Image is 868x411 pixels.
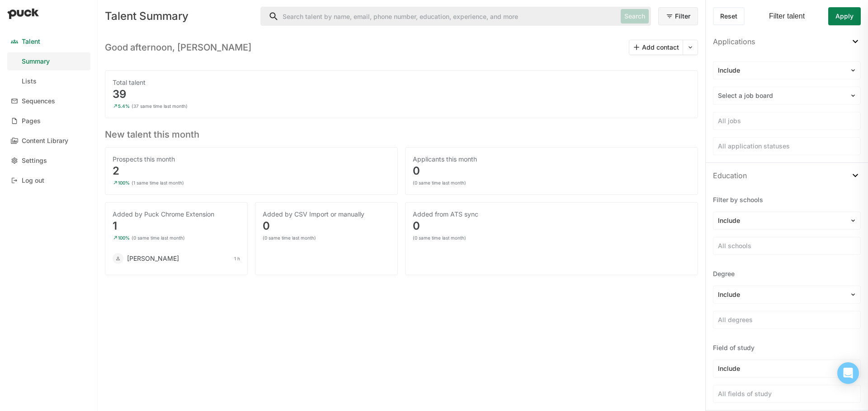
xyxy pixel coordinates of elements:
[713,343,861,352] div: Field of study
[7,92,90,110] a: Sequences
[828,7,861,25] button: Apply
[263,235,316,240] div: (0 same time last month)
[105,42,251,53] h3: Good afternoon, [PERSON_NAME]
[22,157,47,165] div: Settings
[132,235,185,240] div: (0 same time last month)
[22,137,68,145] div: Content Library
[234,256,240,261] div: 1 h
[22,117,41,125] div: Pages
[629,40,683,55] button: Add contact
[118,103,130,109] div: 5.4%
[413,180,466,185] div: (0 same time last month)
[132,103,188,109] div: (37 same time last month)
[713,7,745,25] button: Reset
[413,210,690,219] div: Added from ATS sync
[113,166,390,176] div: 2
[713,170,747,181] div: Education
[105,11,253,22] div: Talent Summary
[413,221,690,231] div: 0
[7,132,90,150] a: Content Library
[713,36,755,47] div: Applications
[22,78,37,85] div: Lists
[7,112,90,130] a: Pages
[658,7,698,25] button: Filter
[263,210,390,219] div: Added by CSV Import or manually
[113,155,390,164] div: Prospects this month
[7,72,90,90] a: Lists
[769,12,805,20] div: Filter talent
[22,38,40,46] div: Talent
[113,89,690,100] div: 39
[713,269,861,278] div: Degree
[22,177,44,185] div: Log out
[7,152,90,170] a: Settings
[413,235,466,240] div: (0 same time last month)
[113,78,690,87] div: Total talent
[113,221,240,231] div: 1
[261,7,617,25] input: Search
[713,195,861,204] div: Filter by schools
[263,221,390,231] div: 0
[22,58,50,65] div: Summary
[132,180,184,185] div: (1 same time last month)
[127,254,179,263] div: [PERSON_NAME]
[118,180,130,185] div: 100%
[105,125,698,140] h3: New talent this month
[837,362,859,384] div: Open Intercom Messenger
[413,166,690,176] div: 0
[113,210,240,219] div: Added by Puck Chrome Extension
[7,32,90,51] a: Talent
[7,52,90,70] a: Summary
[22,97,55,105] div: Sequences
[413,155,690,164] div: Applicants this month
[118,235,130,240] div: 100%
